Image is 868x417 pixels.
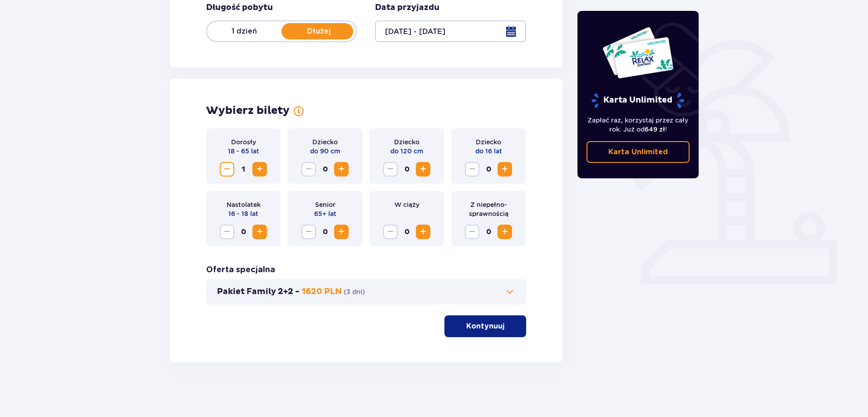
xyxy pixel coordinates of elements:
[206,104,290,118] p: Wybierz bilety
[217,286,515,297] button: Pakiet Family 2+2 -1620 PLN(3 dni)
[476,137,501,147] p: Dziecko
[481,225,496,239] span: 0
[375,2,439,13] p: Data przyjazdu
[314,209,336,218] p: 65+ lat
[334,162,349,177] button: Increase
[459,200,518,218] p: Z niepełno­sprawnością
[444,315,526,337] button: Kontynuuj
[281,26,356,36] p: Dłużej
[399,162,414,177] span: 0
[399,225,414,239] span: 0
[498,162,512,177] button: Increase
[475,147,502,156] p: do 16 lat
[587,116,690,134] p: Zapłać raz, korzystaj przez cały rok. Już od !
[344,287,365,296] p: ( 3 dni )
[220,162,234,177] button: Decrease
[608,147,668,157] p: Karta Unlimited
[207,26,281,36] p: 1 dzień
[220,225,234,239] button: Decrease
[231,137,256,147] p: Dorosły
[466,321,504,331] p: Kontynuuj
[312,137,338,147] p: Dziecko
[252,162,267,177] button: Increase
[236,225,251,239] span: 0
[301,162,316,177] button: Decrease
[394,137,419,147] p: Dziecko
[334,225,349,239] button: Increase
[310,147,340,156] p: do 90 cm
[301,225,316,239] button: Decrease
[318,225,332,239] span: 0
[227,200,261,209] p: Nastolatek
[236,162,251,177] span: 1
[587,141,690,163] a: Karta Unlimited
[301,286,342,297] p: 1620 PLN
[390,147,423,156] p: do 120 cm
[252,225,267,239] button: Increase
[465,162,479,177] button: Decrease
[228,209,258,218] p: 16 - 18 lat
[383,225,398,239] button: Decrease
[217,286,300,297] p: Pakiet Family 2+2 -
[206,2,273,13] p: Długość pobytu
[395,200,419,209] p: W ciąży
[383,162,398,177] button: Decrease
[465,225,479,239] button: Decrease
[318,162,332,177] span: 0
[645,126,665,133] span: 649 zł
[206,265,275,275] p: Oferta specjalna
[498,225,512,239] button: Increase
[228,147,259,156] p: 18 - 65 lat
[416,162,430,177] button: Increase
[481,162,496,177] span: 0
[416,225,430,239] button: Increase
[315,200,335,209] p: Senior
[591,93,685,108] p: Karta Unlimited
